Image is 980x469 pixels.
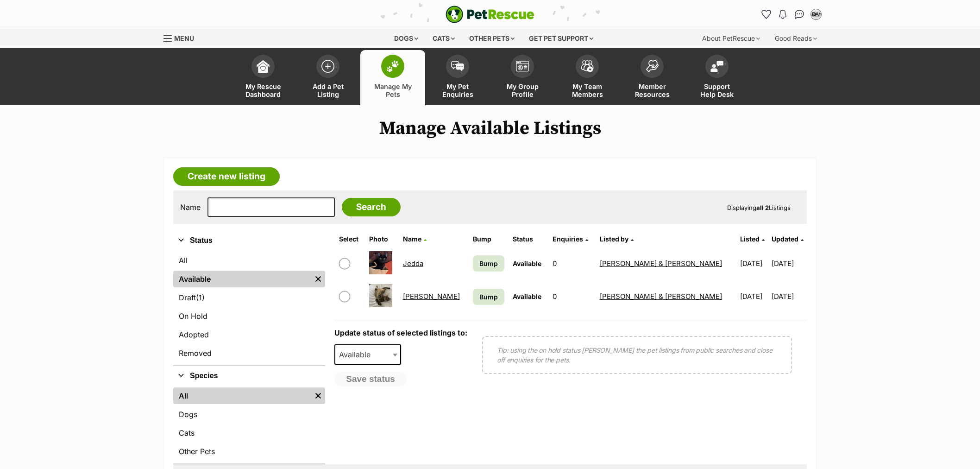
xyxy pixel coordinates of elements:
[403,292,460,301] a: [PERSON_NAME]
[334,344,401,365] span: Available
[479,292,498,302] span: Bump
[307,82,349,98] span: Add a Pet Listing
[173,386,325,463] div: Species
[173,406,325,423] a: Dogs
[696,82,738,98] span: Support Help Desk
[513,292,541,300] span: Available
[388,29,425,48] div: Dogs
[502,82,543,98] span: My Group Profile
[173,250,325,365] div: Status
[311,271,325,287] a: Remove filter
[779,10,786,19] img: notifications-46538b983faf8c2785f20acdc204bb7945ddae34d4c08c2a6579f10ce5e182be.svg
[365,232,398,247] th: Photo
[772,235,798,243] span: Updated
[295,50,360,105] a: Add a Pet Listing
[403,259,423,268] a: Jedda
[242,82,284,98] span: My Rescue Dashboard
[173,443,325,460] a: Other Pets
[403,235,421,243] span: Name
[581,60,594,72] img: team-members-icon-5396bd8760b3fe7c0b43da4ab00e1e3bb1a5d9ba89233759b79545d2d3fc5d0d.svg
[620,50,685,105] a: Member Resources
[772,235,804,243] a: Updated
[549,280,595,312] td: 0
[180,203,201,211] label: Name
[772,247,806,279] td: [DATE]
[516,61,529,72] img: group-profile-icon-3fa3cf56718a62981997c0bc7e787c4b2cf8bcc04b72c1350f741eb67cf2f40e.svg
[522,29,600,48] div: Get pet support
[549,247,595,279] td: 0
[342,198,401,216] input: Search
[497,345,777,365] p: Tip: using the on hold status [PERSON_NAME] the pet listings from public searches and close off e...
[372,82,414,98] span: Manage My Pets
[600,235,634,243] a: Listed by
[173,252,325,269] a: All
[173,370,325,382] button: Species
[231,50,295,105] a: My Rescue Dashboard
[163,29,201,46] a: Menu
[696,29,766,48] div: About PetRescue
[756,204,769,211] strong: all 2
[490,50,555,105] a: My Group Profile
[335,348,380,361] span: Available
[173,387,311,404] a: All
[473,289,504,305] a: Bump
[173,345,325,361] a: Removed
[811,10,821,19] img: John & Yvonne profile pic
[710,61,723,72] img: help-desk-icon-fdf02630f3aa405de69fd3d07c3f3aa587a6932b1a1747fa1d2bba05be0121f9.svg
[173,289,325,306] a: Draft
[173,234,325,247] button: Status
[566,82,608,98] span: My Team Members
[321,60,334,73] img: add-pet-listing-icon-0afa8454b4691262ce3f59096e99ab1cd57d4a30225e0717b998d2c9b9846f56.svg
[386,60,399,72] img: manage-my-pets-icon-02211641906a0b7f246fdf0571729dbe1e7629f14944591b6c1af311fb30b64b.svg
[173,167,280,186] a: Create new listing
[646,60,659,72] img: member-resources-icon-8e73f808a243e03378d46382f2149f9095a855e16c252ad45f914b54edf8863c.svg
[173,271,311,287] a: Available
[479,259,498,268] span: Bump
[446,6,534,23] a: PetRescue
[335,232,364,247] th: Select
[740,235,760,243] span: Listed
[555,50,620,105] a: My Team Members
[792,7,807,22] a: Conversations
[685,50,749,105] a: Support Help Desk
[772,280,806,312] td: [DATE]
[553,235,588,243] a: Enquiries
[311,387,325,404] a: Remove filter
[451,61,464,71] img: pet-enquiries-icon-7e3ad2cf08bfb03b45e93fb7055b45f3efa6380592205ae92323e6603595dc1f.svg
[403,235,427,243] a: Name
[425,50,490,105] a: My Pet Enquiries
[469,232,508,247] th: Bump
[446,6,534,23] img: logo-e224e6f780fb5917bec1dbf3a21bbac754714ae5b6737aabdf751b685950b380.svg
[795,10,804,19] img: chat-41dd97257d64d25036548639549fe6c8038ab92f7586957e7f3b1b290dea8141.svg
[600,292,722,301] a: [PERSON_NAME] & [PERSON_NAME]
[513,260,541,267] span: Available
[736,280,771,312] td: [DATE]
[509,232,548,247] th: Status
[736,247,771,279] td: [DATE]
[759,7,823,22] ul: Account quick links
[768,29,823,48] div: Good Reads
[173,425,325,441] a: Cats
[334,328,467,337] label: Update status of selected listings to:
[463,29,521,48] div: Other pets
[727,204,791,211] span: Displaying Listings
[631,82,673,98] span: Member Resources
[196,292,205,303] span: (1)
[173,326,325,343] a: Adopted
[174,34,194,42] span: Menu
[360,50,425,105] a: Manage My Pets
[473,255,504,272] a: Bump
[775,7,790,22] button: Notifications
[334,372,407,387] button: Save status
[257,60,270,73] img: dashboard-icon-eb2f2d2d3e046f16d808141f083e7271f6b2e854fb5c12c21221c1fb7104beca.svg
[740,235,765,243] a: Listed
[553,235,583,243] span: translation missing: en.admin.listings.index.attributes.enquiries
[173,308,325,324] a: On Hold
[759,7,773,22] a: Favourites
[600,235,628,243] span: Listed by
[809,7,823,22] button: My account
[426,29,461,48] div: Cats
[600,259,722,268] a: [PERSON_NAME] & [PERSON_NAME]
[437,82,478,98] span: My Pet Enquiries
